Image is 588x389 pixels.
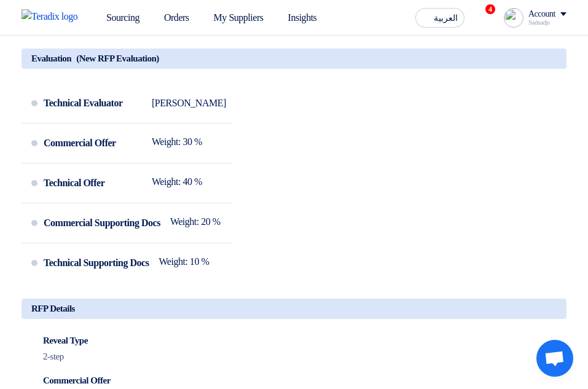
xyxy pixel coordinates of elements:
a: Sourcing [85,4,143,31]
div: Technical Evaluator [44,88,142,118]
span: 4 [485,4,495,14]
div: Sadsadjs [528,19,566,26]
div: Commercial Offer [44,128,142,158]
div: Weight: 40 % [152,176,202,188]
div: Commercial Supporting Docs [44,208,160,238]
div: Technical Supporting Docs [44,248,149,278]
a: Orders [143,4,193,31]
span: RFP Details [31,304,75,314]
div: Technical Offer [44,168,142,198]
a: My Suppliers [193,4,267,31]
div: Commercial Offer [43,374,545,388]
div: Weight: 10 % [159,256,209,268]
div: Reveal Type [43,334,545,348]
img: Teradix logo [22,9,85,24]
button: العربية [415,8,465,28]
a: Insights [267,4,321,31]
div: [PERSON_NAME] [152,97,226,109]
div: Account [528,9,555,20]
div: Weight: 20 % [170,216,221,228]
div: Weight: 30 % [152,136,202,148]
div: 2-step [43,350,64,364]
span: Evaluation [31,53,71,64]
span: (New RFP Evaluation) [76,53,159,64]
a: Open chat [536,340,573,377]
span: العربية [434,14,458,23]
img: profile_test.png [504,8,523,28]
